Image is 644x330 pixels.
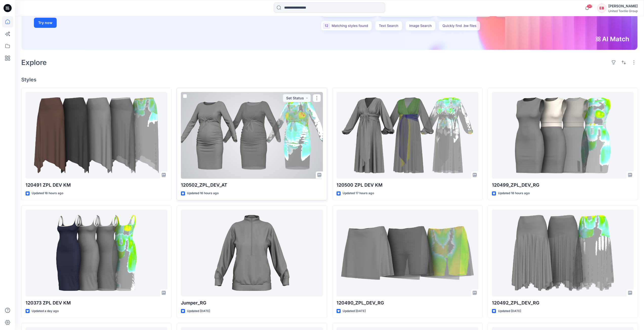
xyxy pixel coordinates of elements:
p: Jumper_RG [181,299,323,306]
a: 120499_ZPL_DEV_RG [492,92,634,179]
p: 120490_ZPL_DEV_RG [337,299,478,306]
p: 120500 ZPL DEV KM [337,182,478,189]
p: 120502_ZPL_DEV_AT [181,182,323,189]
p: 120492_ZPL_DEV_RG [492,299,634,306]
div: EB [597,4,606,13]
span: 30 [587,4,592,8]
div: United Textile Group [608,9,638,13]
p: 120499_ZPL_DEV_RG [492,182,634,189]
a: 120491 ZPL DEV KM [26,92,167,179]
p: Updated 16 hours ago [187,191,219,196]
p: Updated 17 hours ago [343,191,374,196]
button: Try now [34,18,57,28]
p: Updated [DATE] [343,309,366,314]
p: Updated a day ago [32,309,59,314]
a: 120373 ZPL DEV KM [26,210,167,296]
p: Updated [DATE] [498,309,521,314]
a: 120502_ZPL_DEV_AT [181,92,323,179]
div: [PERSON_NAME] [608,3,638,9]
a: Jumper_RG [181,210,323,296]
p: 120491 ZPL DEV KM [26,182,167,189]
p: Updated [DATE] [187,309,210,314]
h2: Explore [21,58,47,67]
p: Updated 16 hours ago [32,191,63,196]
a: 120492_ZPL_DEV_RG [492,210,634,296]
a: 120500 ZPL DEV KM [337,92,478,179]
a: 120490_ZPL_DEV_RG [337,210,478,296]
p: Updated 18 hours ago [498,191,530,196]
h4: Styles [21,77,638,83]
p: 120373 ZPL DEV KM [26,299,167,306]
